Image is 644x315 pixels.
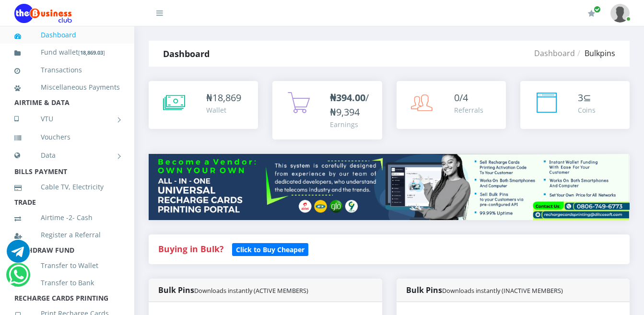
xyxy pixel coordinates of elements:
[454,105,483,115] div: Referrals
[575,47,615,59] li: Bulkpins
[534,48,575,58] a: Dashboard
[610,4,630,23] img: User
[578,91,596,105] div: ⊆
[14,272,120,294] a: Transfer to Bank
[158,285,308,295] strong: Bulk Pins
[194,286,308,295] small: Downloads instantly (ACTIVE MEMBERS)
[80,49,103,56] b: 18,869.03
[236,245,304,254] b: Click to Buy Cheaper
[594,6,601,13] span: Renew/Upgrade Subscription
[578,91,583,104] span: 3
[14,126,120,148] a: Vouchers
[14,4,72,23] img: Logo
[588,10,595,17] i: Renew/Upgrade Subscription
[232,243,308,255] a: Click to Buy Cheaper
[14,143,120,167] a: Data
[14,76,120,98] a: Miscellaneous Payments
[397,81,506,129] a: 0/4 Referrals
[330,91,365,104] b: ₦394.00
[330,91,369,118] span: /₦9,394
[14,24,120,46] a: Dashboard
[14,41,120,64] a: Fund wallet[18,869.03]
[7,247,30,263] a: Chat for support
[14,59,120,81] a: Transactions
[14,176,120,198] a: Cable TV, Electricity
[442,286,563,295] small: Downloads instantly (INACTIVE MEMBERS)
[149,154,630,220] img: multitenant_rcp.png
[272,81,382,140] a: ₦394.00/₦9,394 Earnings
[206,91,241,105] div: ₦
[406,285,563,295] strong: Bulk Pins
[9,270,28,286] a: Chat for support
[78,49,105,56] small: [ ]
[206,105,241,115] div: Wallet
[14,255,120,277] a: Transfer to Wallet
[14,224,120,246] a: Register a Referral
[14,107,120,131] a: VTU
[454,91,468,104] span: 0/4
[163,48,210,59] strong: Dashboard
[212,91,241,104] span: 18,869
[158,243,223,255] strong: Buying in Bulk?
[149,81,258,129] a: ₦18,869 Wallet
[578,105,596,115] div: Coins
[14,207,120,229] a: Airtime -2- Cash
[330,119,372,129] div: Earnings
